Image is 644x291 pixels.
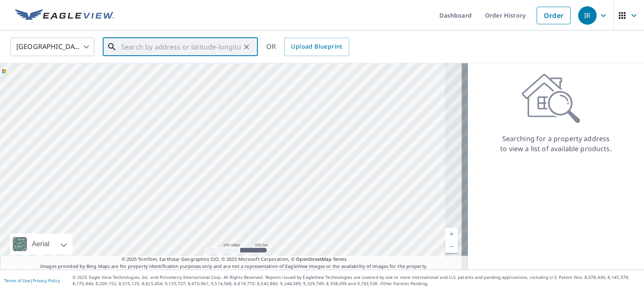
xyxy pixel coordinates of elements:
input: Search by address or latitude-longitude [121,35,241,59]
div: Aerial [10,234,73,255]
a: Terms of Use [4,278,30,283]
div: [GEOGRAPHIC_DATA] [10,35,94,59]
a: OpenStreetMap [296,256,331,262]
div: OR [266,38,349,56]
span: © 2025 TomTom, Earthstar Geographics SIO, © 2025 Microsoft Corporation, © [122,256,347,263]
div: IR [578,6,597,25]
div: Aerial [29,234,52,255]
p: Searching for a property address to view a list of available products. [500,134,612,154]
a: Terms [333,256,347,262]
p: © 2025 Eagle View Technologies, Inc. and Pictometry International Corp. All Rights Reserved. Repo... [73,274,640,287]
img: EV Logo [15,9,114,22]
a: Order [537,7,571,24]
a: Current Level 5, Zoom In [445,228,458,240]
span: Upload Blueprint [291,41,342,52]
a: Current Level 5, Zoom Out [445,240,458,253]
a: Upload Blueprint [284,38,349,56]
p: | [4,278,60,283]
button: Clear [241,41,252,53]
a: Privacy Policy [33,278,60,283]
